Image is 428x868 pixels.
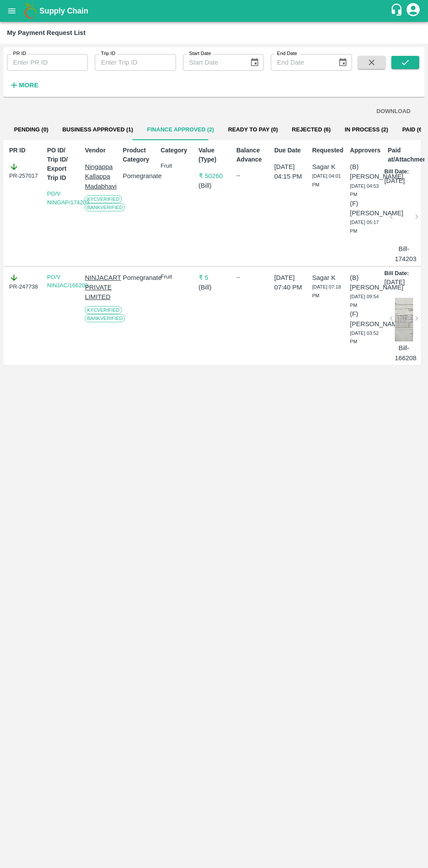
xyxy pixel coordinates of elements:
p: ₹ 5 [199,273,230,282]
p: Requested [312,146,343,155]
button: In Process (2) [338,119,395,140]
input: End Date [271,54,331,71]
button: Choose date [246,54,263,71]
a: PO/V NINJAC/166208 [47,274,88,289]
div: account of current user [405,2,421,20]
button: Ready To Pay (0) [221,119,285,140]
button: DOWNLOAD [373,104,414,119]
label: End Date [277,50,297,57]
input: Enter Trip ID [95,54,176,71]
label: Trip ID [101,50,115,57]
span: [DATE] 04:53 PM [350,183,379,197]
span: [DATE] 09:54 PM [350,294,379,308]
p: Bill Date: [384,269,409,278]
p: Bill Date: [384,168,409,176]
p: Vendor [85,146,116,155]
p: (F) [PERSON_NAME] [350,199,381,218]
a: PO/V NINGAP/174203 [47,190,90,206]
p: ( Bill ) [199,282,230,292]
div: My Payment Request List [7,27,86,38]
span: Bank Verified [85,203,125,211]
img: logo [22,2,39,20]
span: [DATE] 03:52 PM [350,331,379,344]
span: [DATE] 04:01 PM [312,173,341,187]
p: Balance Advance [236,146,267,164]
input: Enter PR ID [7,54,88,71]
div: customer-support [390,3,405,19]
span: Bank Verified [85,314,125,322]
p: Pomegranate [123,171,154,181]
p: (F) [PERSON_NAME] [350,309,381,329]
b: Supply Chain [39,7,88,15]
a: Supply Chain [39,5,390,17]
p: [DATE] 07:40 PM [274,273,305,293]
p: Pomegranate [123,273,154,282]
p: Paid at/Attachments [388,146,419,164]
p: Approvers [350,146,381,155]
p: Category [161,146,192,155]
label: Start Date [189,50,211,57]
strong: More [19,82,38,89]
button: Rejected (6) [285,119,338,140]
div: -- [236,171,267,180]
p: Bill-166208 [395,343,413,363]
button: Finance Approved (2) [140,119,221,140]
label: PR ID [13,50,26,57]
div: -- [236,273,267,282]
p: ( Bill ) [199,181,230,190]
span: [DATE] 07:18 PM [312,284,341,298]
span: KYC Verified [85,195,121,203]
p: ₹ 50260 [199,171,230,181]
button: Pending (0) [7,119,55,140]
p: Value (Type) [199,146,230,164]
button: Business Approved (1) [55,119,140,140]
p: Sagar K [312,162,343,172]
button: More [7,78,41,93]
p: Due Date [274,146,305,155]
p: Product Category [123,146,154,164]
button: Choose date [335,54,351,71]
p: (B) [PERSON_NAME] [350,162,381,182]
span: [DATE] 05:17 PM [350,220,379,234]
input: Start Date [183,54,243,71]
p: PR ID [9,146,40,155]
div: PR-257017 [9,162,40,180]
p: Bill-174203 [395,244,413,264]
p: [DATE] [384,277,405,287]
p: Fruit [161,162,192,170]
p: Sagar K [312,273,343,282]
div: PR-247738 [9,273,40,291]
p: Ningappa Kallappa Madabhavi [85,162,116,191]
button: open drawer [2,1,22,21]
p: [DATE] 04:15 PM [274,162,305,182]
p: PO ID/ Trip ID/ Export Trip ID [47,146,78,183]
p: NINJACART PRIVATE LIMITED [85,273,116,302]
p: [DATE] [384,176,405,186]
p: Fruit [161,273,192,281]
span: KYC Verified [85,306,121,314]
p: (B) [PERSON_NAME] [350,273,381,293]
